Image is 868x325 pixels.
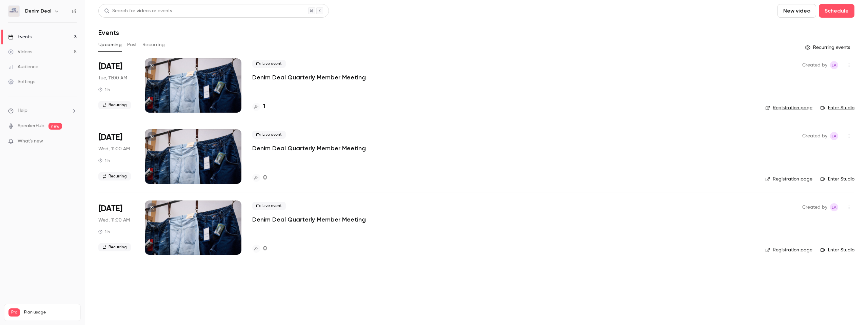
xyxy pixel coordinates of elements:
span: Created by [802,203,827,211]
a: 0 [252,173,267,183]
img: Denim Deal [8,6,19,17]
div: Events [8,34,32,40]
span: Live event [252,131,286,139]
span: LA [832,203,836,211]
span: LA [832,61,836,69]
span: What's new [18,138,43,145]
span: Created by [802,61,827,69]
button: Upcoming [98,39,122,50]
span: new [48,123,62,130]
span: Tue, 11:00 AM [98,75,127,81]
h4: 1 [263,102,265,111]
span: [DATE] [98,203,122,214]
a: Enter Studio [821,176,854,183]
h1: Events [98,28,119,37]
a: Denim Deal Quarterly Member Meeting [252,215,366,224]
span: Lavinia Aparaschivei [830,61,838,69]
button: Recurring events [802,42,854,53]
a: Registration page [765,104,812,111]
div: Search for videos or events [104,7,172,15]
div: Mar 11 Wed, 11:00 AM (Europe/Berlin) [98,200,134,255]
li: help-dropdown-opener [8,107,77,114]
span: Live event [252,202,286,210]
a: SpeakerHub [18,122,44,130]
a: Registration page [765,247,812,253]
span: Plan usage [24,310,76,315]
a: 0 [252,244,267,253]
a: Denim Deal Quarterly Member Meeting [252,73,366,81]
iframe: Noticeable Trigger [68,138,77,145]
div: Dec 17 Wed, 11:00 AM (Europe/Berlin) [98,129,134,184]
span: Recurring [98,101,131,109]
div: Settings [8,78,35,85]
span: Recurring [98,243,131,251]
button: New video [777,4,816,18]
a: 1 [252,102,265,111]
a: Enter Studio [821,247,854,253]
span: LA [832,132,836,140]
a: Registration page [765,176,812,183]
span: Help [18,107,27,114]
button: Recurring [142,39,165,50]
h4: 0 [263,244,267,253]
span: [DATE] [98,132,122,143]
h4: 0 [263,173,267,183]
button: Schedule [819,4,854,18]
span: [DATE] [98,61,122,72]
div: Videos [8,49,32,55]
span: Wed, 11:00 AM [98,217,130,224]
span: Created by [802,132,827,140]
a: Enter Studio [821,104,854,111]
div: 1 h [98,158,110,163]
span: Lavinia Aparaschivei [830,203,838,211]
div: Audience [8,63,38,70]
span: Lavinia Aparaschivei [830,132,838,140]
div: 1 h [98,229,110,234]
a: Denim Deal Quarterly Member Meeting [252,144,366,152]
span: Pro [8,308,20,317]
h6: Denim Deal [25,8,51,15]
span: Recurring [98,172,131,180]
div: Sep 23 Tue, 11:00 AM (Europe/Berlin) [98,58,134,113]
span: Wed, 11:00 AM [98,146,130,152]
div: 1 h [98,87,110,92]
button: Past [127,39,137,50]
span: Live event [252,60,286,68]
